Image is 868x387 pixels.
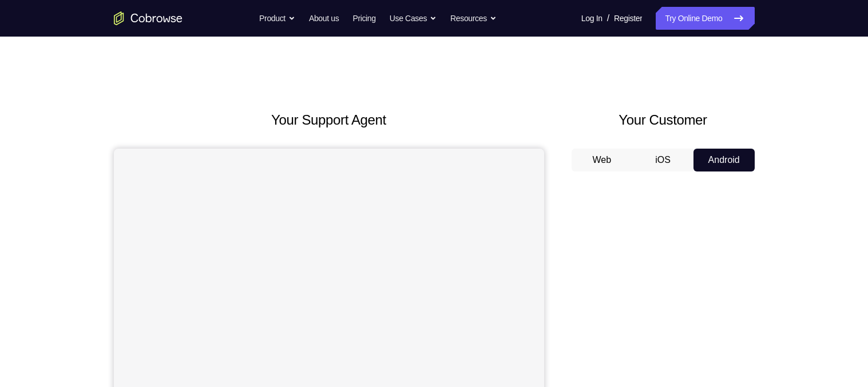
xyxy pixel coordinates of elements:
h2: Your Support Agent [114,110,544,130]
button: Resources [450,7,497,30]
h2: Your Customer [572,110,755,130]
button: iOS [632,149,693,171]
button: Product [259,7,295,30]
a: Register [614,7,642,30]
button: Web [572,149,633,171]
a: Pricing [352,7,375,30]
span: / [607,11,609,25]
button: Android [693,149,755,171]
button: Use Cases [390,7,437,30]
a: Try Online Demo [656,7,754,30]
a: Log In [581,7,603,30]
a: About us [309,7,339,30]
a: Go to the home page [114,11,183,25]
